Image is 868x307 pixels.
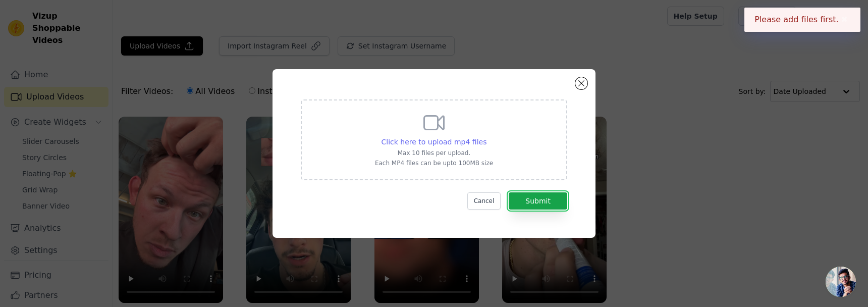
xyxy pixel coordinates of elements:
[375,149,493,157] p: Max 10 files per upload.
[375,159,493,167] p: Each MP4 files can be upto 100MB size
[509,192,567,210] button: Submit
[575,77,587,89] button: Close modal
[839,14,850,26] button: Close
[382,138,487,146] span: Click here to upload mp4 files
[744,8,860,32] div: Please add files first.
[826,267,856,297] div: Open chat
[467,192,501,210] button: Cancel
